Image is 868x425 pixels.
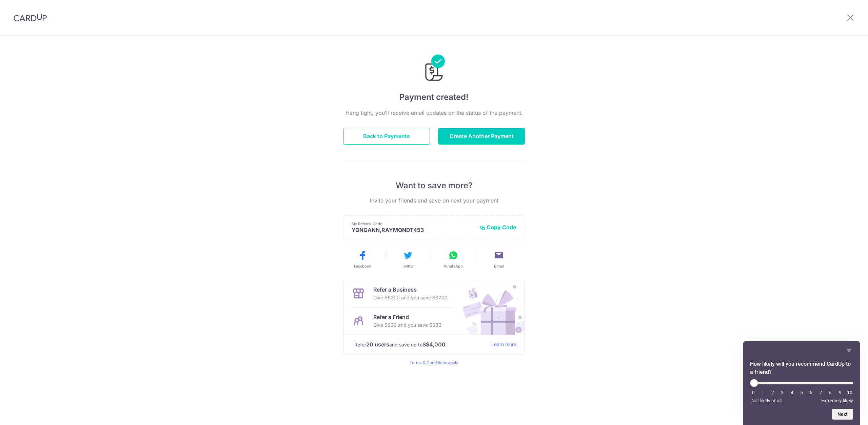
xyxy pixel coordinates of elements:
li: 6 [808,390,814,395]
li: 0 [750,390,757,395]
button: Twitter [388,250,428,269]
li: 5 [798,390,805,395]
img: Payments [423,55,445,83]
li: 3 [779,390,786,395]
img: Refer [456,280,525,335]
p: Give S$200 and you save S$200 [373,294,448,302]
button: WhatsApp [433,250,473,269]
strong: S$4,000 [422,340,446,348]
button: Create Another Payment [438,128,525,145]
li: 9 [837,390,844,395]
span: Extremely likely [821,398,853,403]
li: 7 [817,390,824,395]
button: Email [479,250,519,269]
span: Facebook [354,263,371,269]
li: 8 [827,390,834,395]
button: Facebook [342,250,382,269]
a: Terms & Conditions apply [410,360,458,365]
li: 2 [769,390,776,395]
p: My Referral Code [352,221,474,227]
p: Refer a Business [373,285,448,294]
span: Not likely at all [751,398,782,403]
span: WhatsApp [444,263,463,269]
p: Refer a Friend [373,313,441,321]
li: 10 [846,390,853,395]
p: Invite your friends and save on next your payment [343,196,525,205]
li: 1 [759,390,766,395]
p: Give S$30 and you save S$30 [373,321,441,329]
p: Refer and save up to [354,340,486,349]
p: Want to save more? [343,180,525,191]
strong: 20 users [366,340,389,348]
button: Copy Code [480,224,516,231]
div: How likely will you recommend CardUp to a friend? Select an option from 0 to 10, with 0 being Not... [750,379,853,403]
h2: How likely will you recommend CardUp to a friend? Select an option from 0 to 10, with 0 being Not... [750,360,853,376]
a: Learn more [491,340,516,349]
span: Twitter [402,263,414,269]
span: Email [494,263,504,269]
button: Back to Payments [343,128,430,145]
button: Hide survey [845,346,853,355]
p: YONGANN,RAYMONDT453 [352,227,474,233]
p: Hang tight, you’ll receive email updates on the status of the payment. [343,109,525,117]
button: Next question [832,409,853,420]
div: How likely will you recommend CardUp to a friend? Select an option from 0 to 10, with 0 being Not... [750,346,853,420]
h4: Payment created! [343,91,525,103]
img: CardUp [14,14,47,22]
li: 4 [789,390,795,395]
